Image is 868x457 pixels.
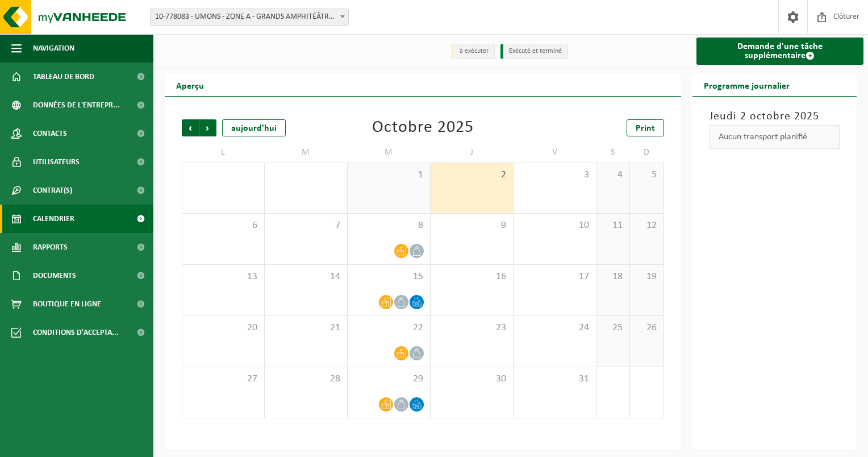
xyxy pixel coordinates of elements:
span: 21 [270,322,341,334]
span: 13 [188,271,258,283]
h2: Aperçu [165,74,215,96]
span: Contacts [33,119,67,148]
span: 14 [270,271,341,283]
span: 7 [270,219,341,232]
span: 29 [353,373,424,385]
h3: Jeudi 2 octobre 2025 [710,108,840,125]
span: Print [636,124,655,133]
div: aujourd'hui [222,119,286,136]
li: à exécuter [451,44,495,59]
span: 4 [602,169,624,181]
span: 16 [436,271,507,283]
span: Navigation [33,34,74,63]
span: 11 [602,219,624,232]
span: 5 [636,169,657,181]
span: 1 [353,169,424,181]
span: Utilisateurs [33,148,80,176]
span: 27 [188,373,258,385]
td: M [348,142,431,163]
span: 26 [636,322,657,334]
span: 10-778083 - UMONS - ZONE A - GRANDS AMPHITÉÂTRES - MONS [150,9,349,26]
span: 17 [519,271,590,283]
td: S [596,142,630,163]
span: 3 [519,169,590,181]
span: 10 [519,219,590,232]
a: Print [627,119,664,136]
span: 24 [519,322,590,334]
span: Précédent [182,119,199,136]
iframe: chat widget [6,432,190,457]
a: Demande d'une tâche supplémentaire [696,38,864,65]
span: 19 [636,271,657,283]
td: M [265,142,348,163]
span: 9 [436,219,507,232]
span: Tableau de bord [33,63,94,91]
td: D [630,142,663,163]
span: 20 [188,322,258,334]
span: Calendrier [33,205,74,233]
span: Données de l'entrepr... [33,91,120,119]
span: Suivant [199,119,216,136]
div: Aucun transport planifié [710,125,840,149]
h2: Programme journalier [692,74,801,96]
span: 6 [188,219,258,232]
span: 12 [636,219,657,232]
span: 8 [353,219,424,232]
td: L [182,142,265,163]
span: 28 [270,373,341,385]
span: 15 [353,271,424,283]
td: V [514,142,596,163]
span: 25 [602,322,624,334]
span: Rapports [33,233,68,261]
span: 2 [436,169,507,181]
span: 31 [519,373,590,385]
span: 23 [436,322,507,334]
span: Documents [33,261,76,290]
li: Exécuté et terminé [500,44,568,59]
span: 10-778083 - UMONS - ZONE A - GRANDS AMPHITÉÂTRES - MONS [151,9,348,25]
span: Conditions d'accepta... [33,318,119,347]
td: J [431,142,514,163]
span: Boutique en ligne [33,290,101,318]
span: 30 [436,373,507,385]
div: Octobre 2025 [372,119,474,136]
span: 22 [353,322,424,334]
span: 18 [602,271,624,283]
span: Contrat(s) [33,176,72,205]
